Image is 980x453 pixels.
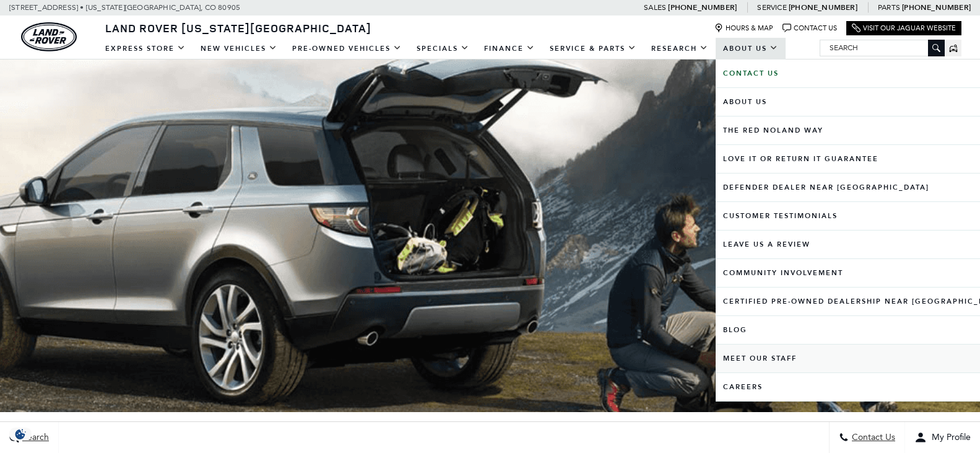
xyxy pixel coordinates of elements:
[644,3,666,12] span: Sales
[285,38,409,59] a: Pre-Owned Vehicles
[668,2,737,12] a: [PHONE_NUMBER]
[820,40,944,55] input: Search
[98,38,193,59] a: EXPRESS STORE
[193,38,285,59] a: New Vehicles
[21,22,77,51] a: land-rover
[409,38,477,59] a: Specials
[542,38,644,59] a: Service & Parts
[789,2,857,12] a: [PHONE_NUMBER]
[644,38,716,59] a: Research
[723,69,779,78] b: Contact Us
[105,20,371,35] span: Land Rover [US_STATE][GEOGRAPHIC_DATA]
[849,433,895,443] span: Contact Us
[927,433,971,443] span: My Profile
[878,3,900,12] span: Parts
[477,38,542,59] a: Finance
[6,428,35,441] section: Click to Open Cookie Consent Modal
[902,2,971,12] a: [PHONE_NUMBER]
[98,38,786,59] nav: Main Navigation
[6,428,35,441] img: Opt-Out Icon
[905,422,980,453] button: Open user profile menu
[783,24,837,33] a: Contact Us
[98,20,379,35] a: Land Rover [US_STATE][GEOGRAPHIC_DATA]
[852,24,956,33] a: Visit Our Jaguar Website
[757,3,786,12] span: Service
[9,3,240,12] a: [STREET_ADDRESS] • [US_STATE][GEOGRAPHIC_DATA], CO 80905
[716,38,786,59] a: About Us
[714,24,773,33] a: Hours & Map
[21,22,77,51] img: Land Rover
